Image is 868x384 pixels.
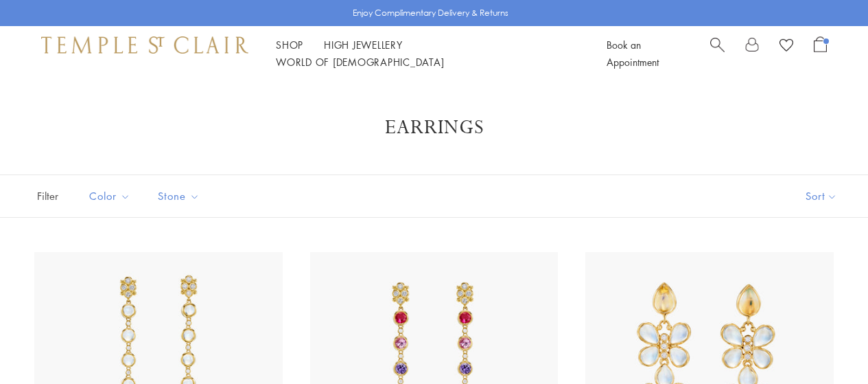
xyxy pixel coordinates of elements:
[353,6,508,20] p: Enjoy Complimentary Delivery & Returns
[710,36,725,71] a: Search
[276,38,303,52] a: ShopShop
[775,175,868,217] button: Show sort by
[82,188,141,205] span: Color
[148,181,210,212] button: Stone
[79,181,141,212] button: Color
[151,188,210,205] span: Stone
[276,36,576,71] nav: Main navigation
[276,55,444,69] a: World of [DEMOGRAPHIC_DATA]World of [DEMOGRAPHIC_DATA]
[814,36,827,71] a: Open Shopping Bag
[41,36,248,53] img: Temple St. Clair
[607,38,659,69] a: Book an Appointment
[324,38,403,52] a: High JewelleryHigh Jewellery
[779,36,793,57] a: View Wishlist
[55,115,813,140] h1: Earrings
